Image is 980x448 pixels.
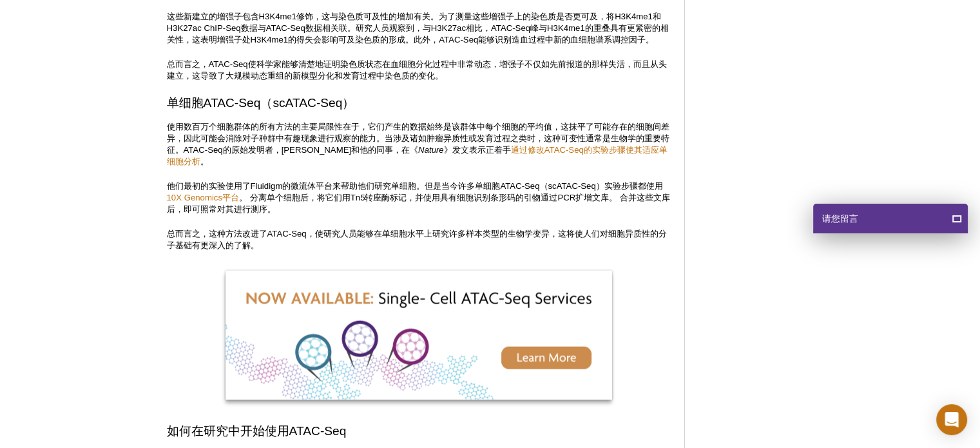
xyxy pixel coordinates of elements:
[167,192,240,202] a: 10X Genomics平台
[226,270,612,399] img: Single-Cell ATAC-Seq services
[167,10,671,45] p: 这些新建立的增强子包含H3K4me1修饰，这与染色质可及性的增加有关。为了测量这些增强子上的染色质是否更可及，将H3K4me1和H3K27ac ChIP-Seq数据与ATAC-Seq数据相关联。...
[167,58,671,81] p: 总而言之，ATAC-Seq使科学家能够清楚地证明染色质状态在血细胞分化过程中非常动态，增强子不仅如先前报道的那样失活，而且从头建立，这导致了大规模动态重组的新模型分化和发育过程中染色质的变化。
[167,180,671,215] p: 他们最初的实验使用了Fluidigm的微流体平台来帮助他们研究单细胞。但是当今许多单细胞ATAC-Seq（scATAC-Seq）实验步骤都使用 。 分离单个细胞后，将它们用Tn5转座酶标记，并使...
[167,121,671,167] p: 使用数百万个细胞群体的所有方法的主要局限性在于，它们产生的数据始终是该群体中每个细胞的平均值，这抹平了可能存在的细胞间差异，因此可能会消除对子种群中有趣现象进行观察的能力。当涉及诸如肿瘤异质性或...
[167,93,671,111] h2: 单细胞ATAC-Seq（scATAC-Seq）
[167,422,671,439] h2: 如何在研究中开始使用ATAC-Seq
[167,228,671,251] p: 总而言之，这种方法改进了ATAC-Seq，使研究人员能够在单细胞水平上研究许多样本类型的生物学变异，这将使人们对细胞异质性的分子基础有更深入的了解。
[821,204,858,233] span: 请您留言
[936,404,967,435] div: Open Intercom Messenger
[418,144,444,154] em: Nature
